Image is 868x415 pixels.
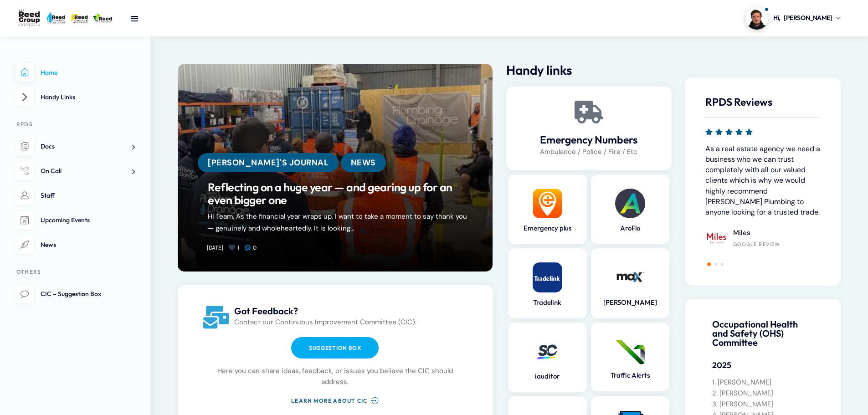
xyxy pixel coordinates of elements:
span: Learn more about CIC [291,397,367,404]
span: Got Feedback? [234,305,298,317]
span: Suggestion box [309,344,361,351]
span: Go to slide 1 [707,262,711,266]
a: Emergency Numbers [577,101,600,123]
a: Learn more about CIC [291,396,379,405]
a: Emergency Numbers [515,133,663,146]
a: Traffic Alerts [596,371,665,380]
img: Profile picture of Dylan Gledhill [745,7,768,30]
a: AroFlo [596,224,665,233]
a: Profile picture of Dylan GledhillHi,[PERSON_NAME] [745,7,841,30]
h5: 2025 [712,360,814,371]
a: [PERSON_NAME] [596,298,665,307]
a: Suggestion box [291,337,379,359]
span: 1 [237,244,239,251]
div: Google Review [733,241,780,247]
a: Reflecting on a huge year — and gearing up for an even bigger one [208,181,462,207]
a: Tradelink [513,298,582,307]
span: 0 [253,244,257,251]
a: 1 [229,244,245,252]
a: News [341,153,386,172]
img: Miles [705,227,727,249]
p: Contact our Continuous Improvement Committee (CIC): [234,317,466,328]
p: As a real estate agency we need a business who we can trust completely with all our valued client... [705,143,821,217]
a: [DATE] [207,244,223,251]
p: Ambulance / Police / Fire / Etc [515,146,663,157]
span: [PERSON_NAME] [784,13,832,23]
span: Go to slide 2 [714,263,717,266]
span: Go to slide 3 [721,263,724,266]
img: Chao Ping Huang [821,198,842,220]
a: iauditor [513,372,582,381]
h2: Handy links [506,64,672,77]
a: Emergency plus [513,224,582,233]
a: [PERSON_NAME]'s Journal [198,153,339,172]
span: Hi, [773,13,781,23]
h4: Miles [733,229,780,238]
a: 0 [245,244,262,252]
span: RPDS Reviews [705,95,772,108]
p: Here you can share ideas, feedback, or issues you believe the CIC should address. [205,365,466,387]
h4: Occupational Health and Safety (OHS) Committee [712,320,814,347]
